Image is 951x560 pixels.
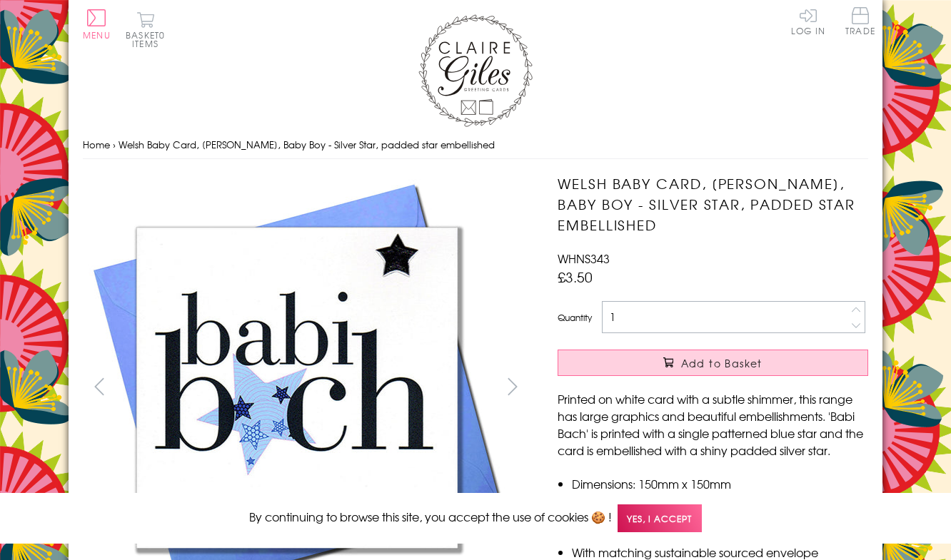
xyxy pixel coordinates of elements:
[113,138,116,151] span: ›
[132,29,165,50] span: 0 items
[558,250,610,267] span: WHNS343
[845,7,875,35] span: Trade
[497,370,529,402] button: next
[83,9,111,39] button: Menu
[681,356,763,370] span: Add to Basket
[791,7,825,35] a: Log In
[119,138,495,151] span: Welsh Baby Card, [PERSON_NAME], Baby Boy - Silver Star, padded star embellished
[572,475,868,492] li: Dimensions: 150mm x 150mm
[558,350,868,376] button: Add to Basket
[845,7,875,38] a: Trade
[83,29,111,41] span: Menu
[558,390,868,459] p: Printed on white card with a subtle shimmer, this range has large graphics and beautiful embellis...
[126,11,165,48] button: Basket0 items
[83,138,110,151] a: Home
[418,14,533,127] img: Claire Giles Greetings Cards
[618,504,702,532] span: Yes, I accept
[558,173,868,235] h1: Welsh Baby Card, [PERSON_NAME], Baby Boy - Silver Star, padded star embellished
[558,267,593,287] span: £3.50
[83,131,868,160] nav: breadcrumbs
[83,370,115,402] button: prev
[558,311,592,324] label: Quantity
